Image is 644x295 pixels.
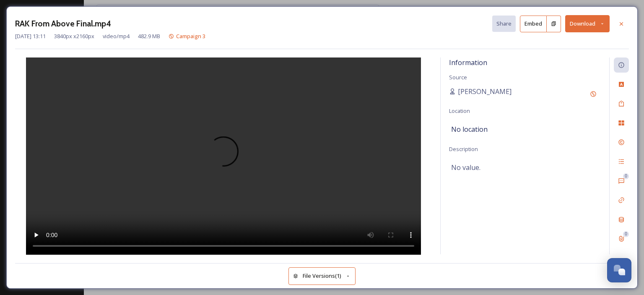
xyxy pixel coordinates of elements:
[623,231,629,237] div: 0
[103,32,130,40] span: video/mp4
[623,173,629,179] div: 0
[138,32,160,40] span: 482.9 MB
[458,86,512,97] span: [PERSON_NAME]
[607,258,631,282] button: Open Chat
[176,32,205,40] span: Campaign 3
[449,107,470,115] span: Location
[520,16,547,32] button: Embed
[54,32,94,40] span: 3840 px x 2160 px
[449,145,478,153] span: Description
[15,18,111,30] h3: RAK From Above Final.mp4
[451,124,488,134] span: No location
[451,162,480,172] span: No value.
[449,73,467,81] span: Source
[15,32,46,40] span: [DATE] 13:11
[449,58,487,67] span: Information
[288,267,356,285] button: File Versions(1)
[565,15,610,32] button: Download
[492,16,516,32] button: Share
